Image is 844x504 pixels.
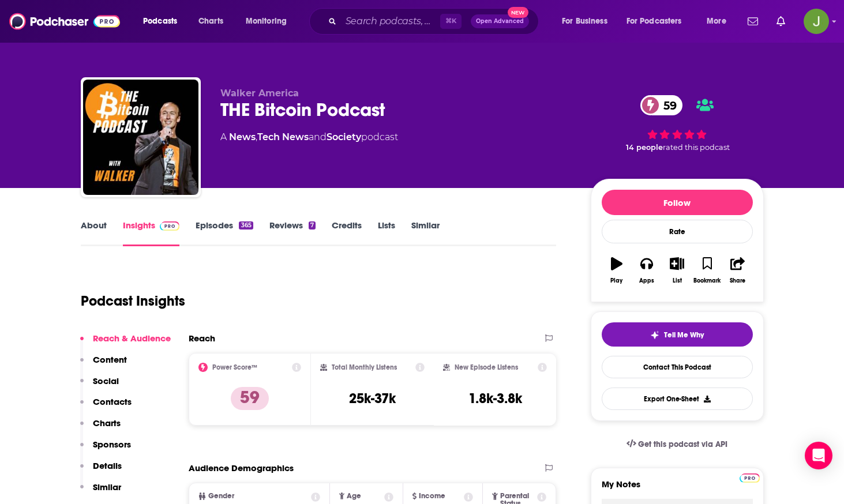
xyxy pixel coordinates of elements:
[83,80,198,195] img: THE Bitcoin Podcast
[93,418,121,428] p: Charts
[640,95,682,115] a: 59
[143,13,177,29] span: Podcasts
[327,131,361,142] a: Society
[320,8,550,35] div: Search podcasts, credits, & more...
[220,88,299,99] span: Walker America
[93,396,132,407] p: Contacts
[617,430,737,458] a: Get this podcast via API
[347,492,361,500] span: Age
[123,220,180,246] a: InsightsPodchaser Pro
[332,363,397,371] h2: Total Monthly Listens
[804,9,829,34] span: Logged in as jon47193
[93,482,121,492] p: Similar
[619,12,699,31] button: open menu
[198,13,223,29] span: Charts
[639,277,654,284] div: Apps
[189,333,215,344] h2: Reach
[652,95,682,115] span: 59
[730,277,745,284] div: Share
[189,462,294,473] h2: Audience Demographics
[80,482,121,503] button: Similar
[804,9,829,34] button: Show profile menu
[80,375,119,397] button: Social
[626,143,663,152] span: 14 people
[508,7,528,18] span: New
[602,479,753,499] label: My Notes
[238,12,302,31] button: open menu
[650,330,659,340] img: tell me why sparkle
[80,460,122,482] button: Details
[692,250,722,291] button: Bookmark
[93,375,119,386] p: Social
[220,130,398,144] div: A podcast
[471,14,529,28] button: Open AdvancedNew
[722,250,752,291] button: Share
[231,387,269,410] p: 59
[93,460,122,471] p: Details
[663,143,730,152] span: rated this podcast
[160,221,180,231] img: Podchaser Pro
[80,354,127,375] button: Content
[81,292,185,310] h1: Podcast Insights
[309,131,327,142] span: and
[468,390,522,407] h3: 1.8k-3.8k
[455,363,518,371] h2: New Episode Listens
[638,439,727,449] span: Get this podcast via API
[349,390,396,407] h3: 25k-37k
[93,333,171,344] p: Reach & Audience
[80,396,132,418] button: Contacts
[805,442,832,469] div: Open Intercom Messenger
[269,220,316,246] a: Reviews7
[772,12,790,31] a: Show notifications dropdown
[591,88,764,159] div: 59 14 peoplerated this podcast
[93,354,127,365] p: Content
[9,10,120,32] img: Podchaser - Follow, Share and Rate Podcasts
[208,492,234,500] span: Gender
[246,13,287,29] span: Monitoring
[257,131,309,142] a: Tech News
[309,221,316,230] div: 7
[256,131,257,142] span: ,
[562,13,607,29] span: For Business
[419,492,445,500] span: Income
[196,220,253,246] a: Episodes365
[610,277,622,284] div: Play
[554,12,622,31] button: open menu
[476,18,524,24] span: Open Advanced
[80,439,131,460] button: Sponsors
[80,333,171,354] button: Reach & Audience
[81,220,107,246] a: About
[602,388,753,410] button: Export One-Sheet
[229,131,256,142] a: News
[602,220,753,243] div: Rate
[378,220,395,246] a: Lists
[191,12,230,31] a: Charts
[664,330,704,340] span: Tell Me Why
[627,13,682,29] span: For Podcasters
[341,12,440,31] input: Search podcasts, credits, & more...
[602,190,753,215] button: Follow
[673,277,682,284] div: List
[135,12,192,31] button: open menu
[602,250,632,291] button: Play
[699,12,741,31] button: open menu
[602,356,753,378] a: Contact This Podcast
[93,439,131,450] p: Sponsors
[212,363,257,371] h2: Power Score™
[740,473,760,483] img: Podchaser Pro
[804,9,829,34] img: User Profile
[411,220,440,246] a: Similar
[239,221,253,230] div: 365
[662,250,692,291] button: List
[332,220,362,246] a: Credits
[80,418,121,439] button: Charts
[440,14,462,29] span: ⌘ K
[632,250,662,291] button: Apps
[707,13,726,29] span: More
[740,472,760,483] a: Pro website
[693,277,721,284] div: Bookmark
[743,12,763,31] a: Show notifications dropdown
[602,322,753,347] button: tell me why sparkleTell Me Why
